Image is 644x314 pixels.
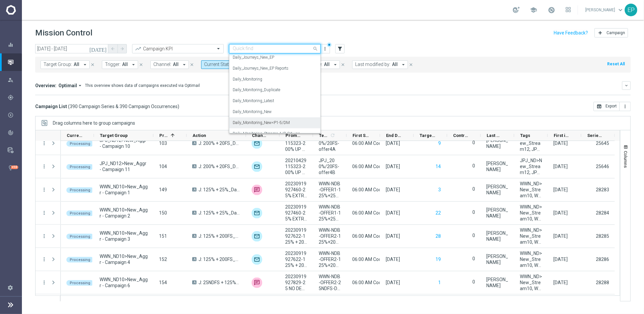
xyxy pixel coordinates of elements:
span: Current Status [67,133,83,138]
div: 28286 [587,256,609,262]
i: keyboard_arrow_down [624,83,629,88]
div: 28288 [587,280,609,285]
h3: Overview: [35,83,56,89]
span: All [324,62,330,67]
span: Series ID [587,133,604,138]
span: keyboard_arrow_down [617,6,624,14]
h3: Campaign List [35,103,179,109]
label: 0 [472,256,475,262]
span: Processing [70,258,90,262]
span: WWN_ND10>New_Aggr - Campaign 6 [100,277,148,288]
i: more_vert [41,187,47,193]
button: close [138,61,144,68]
span: All [122,62,128,67]
div: track_changes Analyze [7,130,22,135]
span: Targeted Customers [420,133,436,138]
span: JPJ_ND12>New_Aggr - Campaign 11 [100,160,148,172]
span: J: 125% + 200FS_Day3 Offer [199,233,240,239]
span: Trigger: [105,62,121,67]
colored-tag: Processing [66,256,94,263]
div: Dashboard [8,36,22,53]
button: person_search Explore [7,77,22,83]
colored-tag: Processing [66,163,94,170]
span: First Send Time [353,133,369,138]
span: Priority [159,133,168,138]
button: equalizer Dashboard [7,42,22,47]
div: 31 Oct 2025, Friday [386,187,400,193]
div: 16 Aug 2025, Saturday [553,163,568,169]
div: 16 Aug 2025, Saturday [553,280,568,285]
span: Processing [70,211,90,216]
span: J: 125% + 25%_Day1 Offer_Affiliate (SEO)_SMS [199,187,240,193]
button: more_vert [620,102,631,111]
img: Optimail [252,161,262,172]
button: Optimail arrow_drop_down [56,83,85,89]
div: Elaine Pillay [486,184,509,196]
button: Current Status: Processing arrow_drop_down [201,60,273,69]
span: Current Status: [204,62,235,67]
i: more_vert [41,140,47,146]
span: Processing [70,281,90,285]
h1: Mission Control [35,28,92,38]
i: refresh [330,133,335,138]
span: J: 25NDFS + 125%_Day7_Affiliate (SEO)_SMS [199,280,240,285]
span: A [192,188,197,192]
button: close [189,61,195,68]
button: more_vert [322,45,329,53]
i: more_vert [622,104,628,109]
div: Explore [8,77,22,83]
span: 20230919927622-125% + 200 FREE SPINS [285,227,307,245]
button: Trigger: All arrow_drop_down [102,60,138,69]
div: 24 Nov 2025, Monday [386,163,400,169]
button: close [90,61,96,68]
a: [PERSON_NAME]keyboard_arrow_down [585,5,625,15]
span: WWN_ND>New_Stream10, WWN_ND10>New_Aggr [520,181,542,199]
div: 16 Aug 2025, Saturday [553,187,568,193]
div: Row Groups [53,120,135,126]
div: 16 Aug 2025, Saturday [553,233,568,239]
span: J: 200% + 20FS_Day24 Offer [199,140,240,146]
label: 0 [472,140,475,146]
span: Control Customers [453,133,469,138]
span: WWN_ND>New_Stream10, WWN_ND10>New_Aggr [520,250,542,268]
span: Action [193,133,206,138]
ng-select: Campaign KPI [132,44,224,53]
i: close [409,62,413,67]
div: 16 Aug 2025, Saturday [553,140,568,146]
span: ( [68,103,70,109]
span: Channel: [153,62,171,67]
i: arrow_drop_down [332,62,338,68]
span: Channel [252,133,268,138]
span: 20230919927460-25% EXTRA - 150% UP TO $2000 [285,204,307,222]
colored-tag: Processing [66,233,94,239]
span: Last modified by: [355,62,390,67]
ng-dropdown-panel: Options list [229,53,321,133]
div: gps_fixed Plan [7,95,22,100]
div: play_circle_outline Execute [7,112,22,118]
span: 06:00 AM Coordinated Universal Time (UTC 00:00) [352,141,457,146]
div: Analyze [8,130,22,136]
span: Processing [70,165,90,169]
span: 06:00 AM Coordinated Universal Time (UTC 00:00) [352,233,457,239]
span: WWN_ND>New_Stream10, WWN_ND10>New_Aggr [520,274,542,291]
span: ) [178,103,179,109]
span: 149 [159,187,167,192]
img: Mobivate [252,278,262,288]
span: Optimail [58,83,77,89]
span: 103 [159,141,167,146]
i: lightbulb [8,165,14,171]
img: Optimail [252,138,262,149]
div: Daily_Monitoring_Duplicate [233,85,317,95]
div: Daily_Monitoring_Streams A/B Set ups [233,128,317,139]
span: WWN_ND10>New_Aggr - Campaign 4 [100,253,148,265]
span: Tags [520,133,530,138]
button: more_vert [41,256,47,262]
span: End Date [386,133,402,138]
i: track_changes [8,130,14,136]
div: 25645 [587,140,609,146]
button: filter_alt [335,44,345,53]
button: keyboard_arrow_down [622,81,631,90]
div: 28285 [587,233,609,239]
button: Data Studio [7,148,22,153]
